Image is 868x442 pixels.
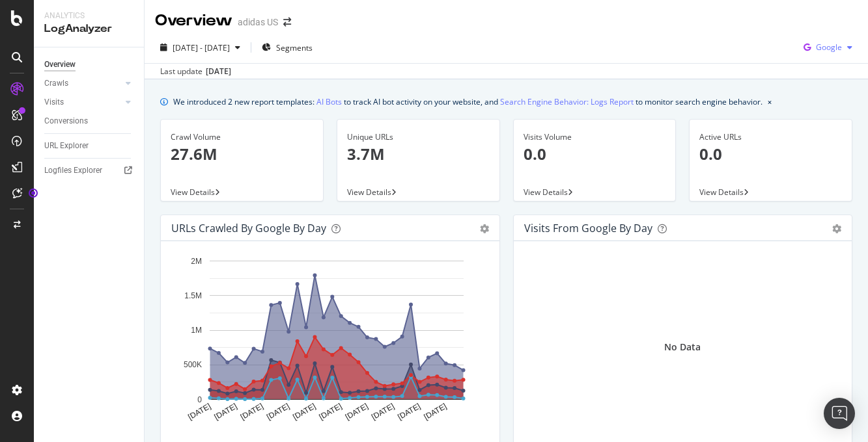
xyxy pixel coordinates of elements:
[824,398,855,429] div: Open Intercom Messenger
[173,42,230,53] span: [DATE] - [DATE]
[699,131,842,143] div: Active URLs
[239,402,265,422] text: [DATE]
[276,42,313,53] span: Segments
[44,114,135,128] a: Conversions
[44,114,88,128] div: Conversions
[173,95,763,109] div: We introduced 2 new report templates: to track AI bot activity on your website, and to monitor se...
[184,361,202,370] text: 500K
[44,139,135,153] a: URL Explorer
[480,224,489,233] div: gear
[257,37,318,58] button: Segments
[191,257,202,266] text: 2M
[347,131,490,143] div: Unique URLs
[197,395,202,404] text: 0
[524,222,652,235] div: Visits from Google by day
[171,252,489,432] svg: A chart.
[44,77,122,90] a: Crawls
[160,95,852,109] div: info banner
[44,96,122,109] a: Visits
[44,139,89,153] div: URL Explorer
[347,143,490,165] p: 3.7M
[44,96,64,109] div: Visits
[171,222,326,235] div: URLs Crawled by Google by day
[699,143,842,165] p: 0.0
[186,402,212,422] text: [DATE]
[265,402,291,422] text: [DATE]
[291,402,317,422] text: [DATE]
[524,131,666,143] div: Visits Volume
[316,95,342,109] a: AI Bots
[206,66,231,77] div: [DATE]
[370,402,396,422] text: [DATE]
[191,326,202,335] text: 1M
[171,143,313,165] p: 27.6M
[238,16,278,29] div: adidas US
[213,402,239,422] text: [DATE]
[44,58,135,71] a: Overview
[798,37,858,58] button: Google
[171,187,215,198] span: View Details
[155,10,232,32] div: Overview
[764,92,775,111] button: close banner
[27,187,39,199] div: Tooltip anchor
[347,187,391,198] span: View Details
[44,10,133,21] div: Analytics
[318,402,344,422] text: [DATE]
[500,95,634,109] a: Search Engine Behavior: Logs Report
[524,187,568,198] span: View Details
[664,341,701,354] div: No Data
[816,42,842,53] span: Google
[832,224,841,233] div: gear
[524,143,666,165] p: 0.0
[44,164,135,177] a: Logfiles Explorer
[44,58,76,71] div: Overview
[44,21,133,36] div: LogAnalyzer
[283,18,291,27] div: arrow-right-arrow-left
[155,37,245,58] button: [DATE] - [DATE]
[184,291,202,300] text: 1.5M
[160,66,231,77] div: Last update
[699,187,744,198] span: View Details
[44,77,68,90] div: Crawls
[396,402,422,422] text: [DATE]
[344,402,370,422] text: [DATE]
[171,131,313,143] div: Crawl Volume
[44,164,102,177] div: Logfiles Explorer
[423,402,449,422] text: [DATE]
